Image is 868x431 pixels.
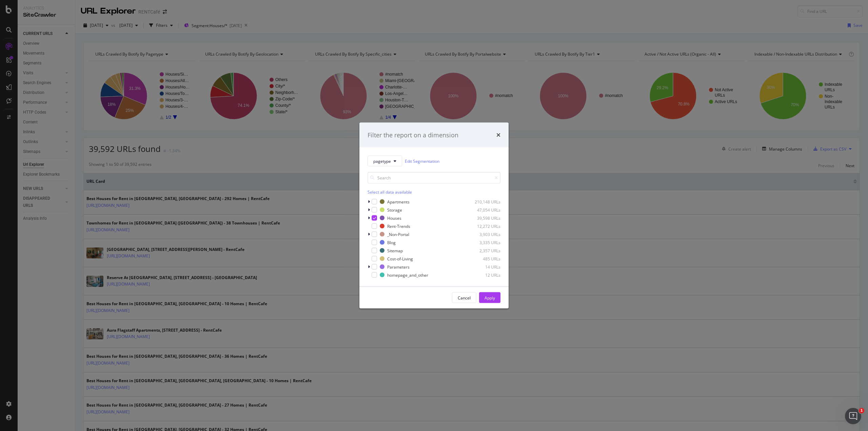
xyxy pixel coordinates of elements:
[467,207,500,213] div: 47,054 URLs
[368,131,458,139] div: Filter the report on a dimension
[458,295,471,300] div: Cancel
[845,408,861,424] iframe: Intercom live chat
[467,231,500,237] div: 3,903 URLs
[387,239,396,245] div: Blog
[467,264,500,270] div: 14 URLs
[467,272,500,278] div: 12 URLs
[467,223,500,229] div: 12,272 URLs
[467,248,500,253] div: 2,357 URLs
[387,256,413,261] div: Cost-of-Living
[387,199,410,204] div: Apartments
[485,295,495,300] div: Apply
[387,248,403,253] div: Sitemap
[467,256,500,261] div: 485 URLs
[467,215,500,221] div: 39,598 URLs
[859,408,864,413] span: 1
[387,207,402,213] div: Storage
[387,223,410,229] div: Rent-Trends
[405,157,439,164] a: Edit Segmentation
[387,215,401,221] div: Houses
[368,189,500,195] div: Select all data available
[387,231,409,237] div: _Non-Portal
[368,156,402,166] button: pagetype
[387,272,428,278] div: homepage_and_other
[467,239,500,245] div: 3,335 URLs
[452,292,476,303] button: Cancel
[368,172,500,184] input: Search
[479,292,500,303] button: Apply
[359,122,509,309] div: modal
[373,158,391,164] span: pagetype
[496,131,500,139] div: times
[387,264,410,270] div: Parameters
[467,199,500,204] div: 210,148 URLs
